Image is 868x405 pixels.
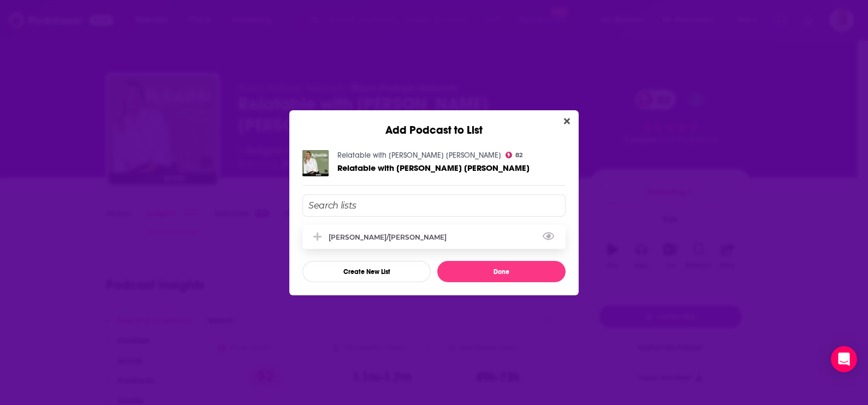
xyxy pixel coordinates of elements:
div: Open Intercom Messenger [831,346,857,372]
button: View Link [447,239,453,240]
input: Search lists [302,194,566,217]
span: Relatable with [PERSON_NAME] [PERSON_NAME] [337,163,530,173]
a: Relatable with Allie Beth Stuckey [337,163,530,172]
button: Close [560,115,574,128]
a: Relatable with Allie Beth Stuckey [337,151,501,160]
span: 82 [515,153,522,158]
div: [PERSON_NAME]/[PERSON_NAME] [329,233,453,241]
button: Done [437,261,566,282]
div: Add Podcast to List [289,110,579,137]
img: Relatable with Allie Beth Stuckey [302,150,329,176]
button: Create New List [302,261,431,282]
div: Kailey Dickerson/Candace Cameron Bure [302,225,566,249]
a: 82 [506,152,522,158]
div: Add Podcast To List [302,194,566,282]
